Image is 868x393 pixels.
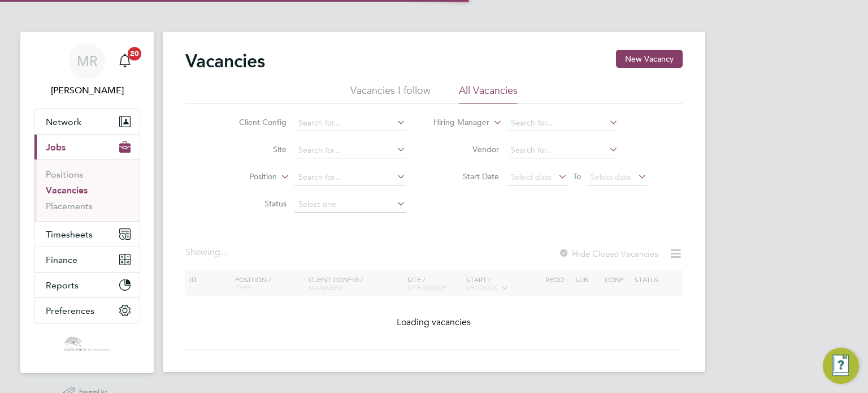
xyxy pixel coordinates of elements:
label: Site [222,144,287,154]
button: Engage Resource Center [823,348,859,384]
a: Go to home page [34,335,140,353]
button: Finance [34,247,140,272]
span: Finance [46,254,77,265]
div: Jobs [34,159,140,221]
button: Network [34,109,140,134]
span: To [570,169,584,184]
a: Placements [46,201,93,211]
input: Search for... [294,115,406,131]
div: Showing [185,247,229,258]
span: Mason Roberts [34,84,140,97]
img: castlefieldrecruitment-logo-retina.png [63,335,111,353]
button: Jobs [34,135,140,159]
a: 20 [114,43,136,79]
input: Select one [294,197,406,213]
label: Hiring Manager [424,117,489,128]
span: ... [220,247,227,258]
span: Network [46,116,81,127]
label: Status [222,198,287,209]
button: New Vacancy [616,50,683,68]
label: Hide Closed Vacancies [558,248,658,259]
a: Positions [46,169,83,180]
a: Vacancies [46,185,88,196]
label: Client Config [222,117,287,127]
button: Timesheets [34,222,140,247]
li: Vacancies I follow [350,84,431,104]
a: MR[PERSON_NAME] [34,43,140,97]
label: Start Date [434,171,499,182]
li: All Vacancies [459,84,518,104]
input: Search for... [294,142,406,158]
input: Search for... [294,170,406,185]
span: 20 [128,47,141,61]
button: Preferences [34,298,140,323]
label: Vendor [434,144,499,154]
span: Timesheets [46,229,93,240]
span: Select date [591,172,631,182]
nav: Main navigation [20,32,154,373]
span: Select date [511,172,552,182]
input: Search for... [507,142,618,158]
span: Preferences [46,305,94,316]
span: Jobs [46,142,66,153]
label: Position [212,171,277,183]
span: MR [77,54,98,68]
input: Search for... [507,115,618,131]
button: Reports [34,273,140,297]
span: Reports [46,280,79,291]
h2: Vacancies [185,50,265,72]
